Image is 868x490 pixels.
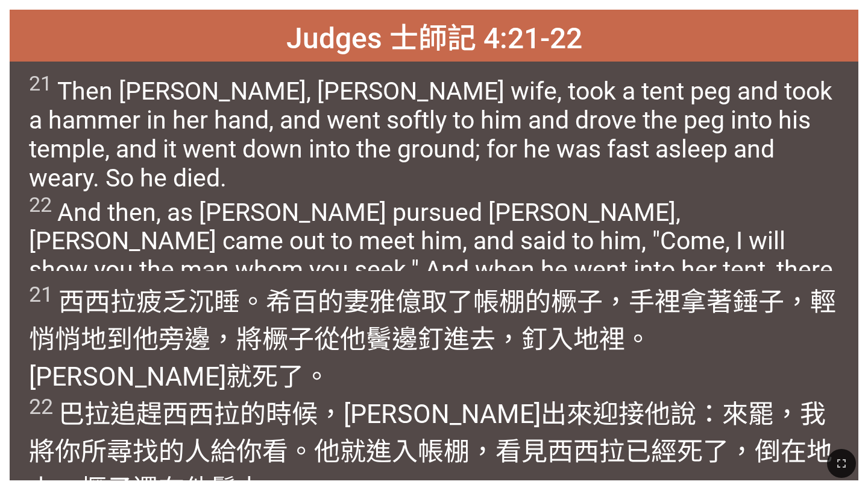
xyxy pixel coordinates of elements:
sup: 22 [29,394,53,419]
span: Then [PERSON_NAME], [PERSON_NAME] wife, took a tent peg and took a hammer in her hand, and went s... [29,71,838,313]
sup: 21 [29,71,52,95]
sup: 21 [29,282,53,307]
sup: 22 [29,192,52,217]
span: Judges 士師記 4:21-22 [286,14,582,57]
